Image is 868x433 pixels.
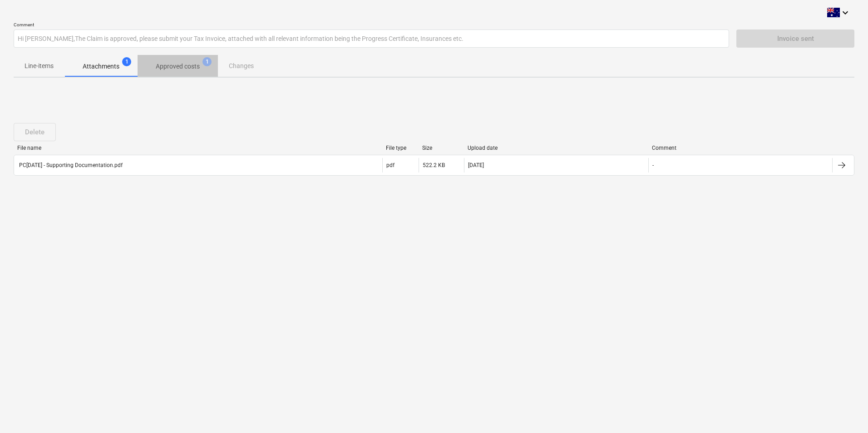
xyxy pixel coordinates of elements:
[18,162,123,168] div: PC[DATE] - Supporting Documentation.pdf
[468,162,484,168] div: [DATE]
[17,145,379,151] div: File name
[468,145,645,151] div: Upload date
[14,22,729,30] p: Comment
[652,145,829,151] div: Comment
[202,57,212,66] span: 1
[386,162,395,168] div: pdf
[652,162,654,168] div: -
[840,7,851,18] i: keyboard_arrow_down
[122,57,131,66] span: 1
[83,62,119,71] p: Attachments
[386,145,415,151] div: File type
[25,61,54,71] p: Line-items
[423,162,445,168] div: 522.2 KB
[156,62,200,71] p: Approved costs
[422,145,460,151] div: Size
